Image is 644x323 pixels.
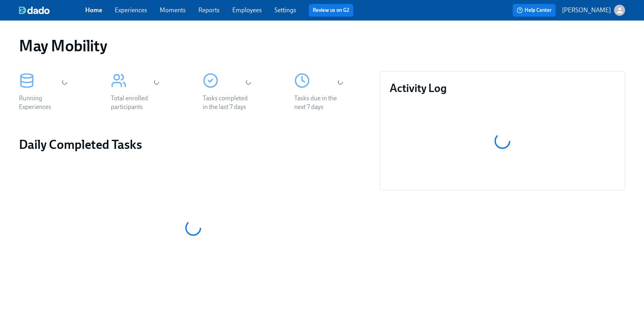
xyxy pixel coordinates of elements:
[309,4,353,17] button: Review us on G2
[562,6,611,15] p: [PERSON_NAME]
[313,6,349,14] a: Review us on G2
[111,94,161,111] div: Total enrolled participants
[513,4,556,17] button: Help Center
[274,6,296,14] a: Settings
[19,36,107,55] h1: May Mobility
[115,6,147,14] a: Experiences
[294,94,345,111] div: Tasks due in the next 7 days
[562,5,625,16] button: [PERSON_NAME]
[203,94,253,111] div: Tasks completed in the last 7 days
[19,137,367,152] h2: Daily Completed Tasks
[198,6,220,14] a: Reports
[19,6,50,14] img: dado
[517,6,552,14] span: Help Center
[232,6,262,14] a: Employees
[390,81,615,95] h3: Activity Log
[160,6,186,14] a: Moments
[19,94,69,111] div: Running Experiences
[85,6,102,14] a: Home
[19,6,85,14] a: dado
